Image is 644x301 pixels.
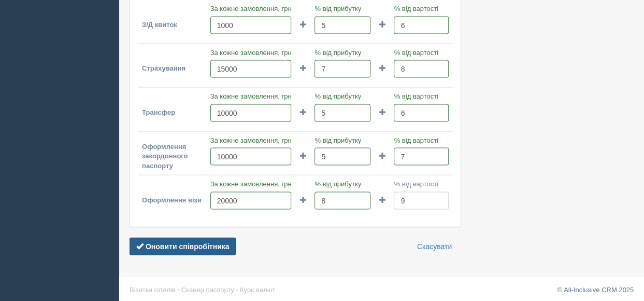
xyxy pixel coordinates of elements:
a: © All-Inclusive CRM 2025 [557,286,634,294]
label: % від вартості [394,4,449,14]
label: За кожне замовлення, грн [210,4,292,14]
label: За кожне замовлення, грн [210,136,292,146]
b: Оформлення візи [142,196,202,204]
label: % від прибутку [314,180,370,189]
button: Оновити співробітника [130,238,236,255]
label: % від вартості [394,92,449,102]
span: · [177,286,179,294]
label: % від прибутку [314,4,370,14]
a: Курс валют [240,286,275,294]
label: % від прибутку [314,136,370,146]
label: За кожне замовлення, грн [210,180,292,189]
b: Страхування [142,64,185,72]
a: Скасувати [410,238,459,255]
b: Оформлення закордонного паспорту [142,143,188,170]
b: З/Д квиток [142,21,177,29]
label: За кожне замовлення, грн [210,48,292,58]
label: % від вартості [394,180,449,189]
a: Візитки готелів [130,286,176,294]
label: % від вартості [394,48,449,58]
label: % від прибутку [314,48,370,58]
label: % від вартості [394,136,449,146]
label: За кожне замовлення, грн [210,92,292,102]
span: · [236,286,238,294]
b: Оновити співробітника [146,242,230,251]
b: Трансфер [142,108,175,116]
a: Сканер паспорту [181,286,234,294]
label: % від прибутку [314,92,370,102]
